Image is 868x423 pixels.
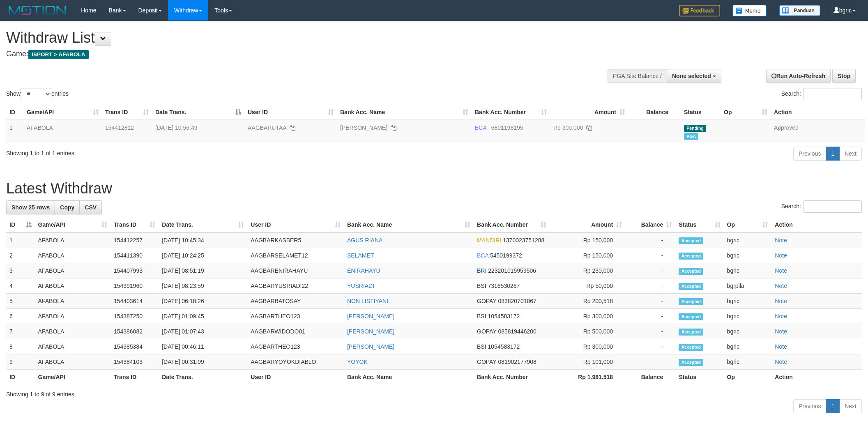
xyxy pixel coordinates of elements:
[839,147,862,161] a: Next
[35,309,111,324] td: AFABOLA
[247,278,344,294] td: AAGBARYUSRIADI22
[625,324,675,339] td: -
[79,200,102,214] a: CSV
[35,278,111,294] td: AFABOLA
[625,248,675,263] td: -
[6,232,35,248] td: 1
[6,200,55,214] a: Show 25 rows
[625,294,675,309] td: -
[667,69,721,83] button: None selected
[724,217,772,232] th: Op: activate to sort column ascending
[6,387,862,398] div: Showing 1 to 9 of 9 entries
[347,328,394,335] a: [PERSON_NAME]
[105,124,134,131] span: 154412812
[625,309,675,324] td: -
[111,354,159,370] td: 154384103
[111,217,159,232] th: Trans ID: activate to sort column ascending
[550,370,625,385] th: Rp 1.981.518
[159,324,247,339] td: [DATE] 01:07:43
[724,309,772,324] td: bgric
[111,248,159,263] td: 154411390
[675,217,723,232] th: Status: activate to sort column ascending
[35,294,111,309] td: AFABOLA
[498,359,536,365] span: Copy 081902177908 to clipboard
[724,232,772,248] td: bgric
[6,324,35,339] td: 7
[247,294,344,309] td: AAGBARBATOSAY
[159,294,247,309] td: [DATE] 06:18:26
[60,204,74,211] span: Copy
[477,343,486,350] span: BSI
[6,120,23,143] td: 1
[488,267,536,274] span: Copy 223201015959506 to clipboard
[679,344,703,351] span: Accepted
[6,294,35,309] td: 5
[775,283,787,289] a: Note
[775,343,787,350] a: Note
[775,267,787,274] a: Note
[347,359,368,365] a: YOYOK
[23,105,102,120] th: Game/API: activate to sort column ascending
[550,339,625,354] td: Rp 300,000
[724,370,772,385] th: Op
[550,105,629,120] th: Amount: activate to sort column ascending
[347,267,380,274] a: ENIRAHAYU
[23,120,102,143] td: AFABOLA
[477,267,486,274] span: BRI
[247,324,344,339] td: AAGBARWIDODO01
[632,124,677,132] div: - - -
[477,359,496,365] span: GOPAY
[550,278,625,294] td: Rp 50,000
[724,263,772,278] td: bgric
[679,313,703,320] span: Accepted
[681,105,721,120] th: Status
[721,105,771,120] th: Op: activate to sort column ascending
[732,5,767,16] img: Button%20Memo.svg
[477,283,486,289] span: BSI
[111,294,159,309] td: 154403614
[6,339,35,354] td: 8
[488,313,520,320] span: Copy 1054583172 to clipboard
[826,399,840,413] a: 1
[793,399,826,413] a: Previous
[498,298,536,304] span: Copy 083820701067 to clipboard
[340,124,387,131] a: [PERSON_NAME]
[111,324,159,339] td: 154386082
[247,309,344,324] td: AAGBARTHEO123
[247,248,344,263] td: AAGBARSELAMET12
[247,263,344,278] td: AAGBARENIRAHAYU
[475,124,486,131] span: BCA
[550,324,625,339] td: Rp 500,000
[35,339,111,354] td: AFABOLA
[550,263,625,278] td: Rp 230,000
[679,283,703,290] span: Accepted
[6,278,35,294] td: 4
[771,370,862,385] th: Action
[12,204,50,211] span: Show 25 rows
[6,248,35,263] td: 2
[498,328,536,335] span: Copy 085819446200 to clipboard
[6,30,571,46] h1: Withdraw List
[793,147,826,161] a: Previous
[102,105,152,120] th: Trans ID: activate to sort column ascending
[6,146,355,157] div: Showing 1 to 1 of 1 entries
[6,370,35,385] th: ID
[347,298,388,304] a: NON LISTIYANI
[724,294,772,309] td: bgric
[347,313,394,320] a: [PERSON_NAME]
[244,105,337,120] th: User ID: activate to sort column ascending
[679,359,703,366] span: Accepted
[724,324,772,339] td: bgric
[6,105,23,120] th: ID
[779,5,820,16] img: panduan.png
[6,263,35,278] td: 3
[775,298,787,304] a: Note
[35,217,111,232] th: Game/API: activate to sort column ascending
[474,217,550,232] th: Bank Acc. Number: activate to sort column ascending
[550,309,625,324] td: Rp 300,000
[684,133,698,140] span: PGA
[55,200,80,214] a: Copy
[775,328,787,335] a: Note
[159,370,247,385] th: Date Trans.
[111,278,159,294] td: 154391960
